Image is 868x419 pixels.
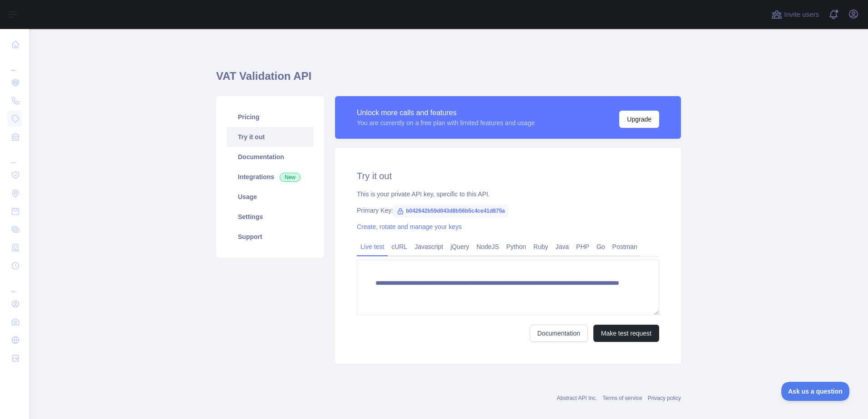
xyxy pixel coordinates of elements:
[593,239,609,254] a: Go
[280,173,301,182] span: New
[447,239,473,254] a: jQuery
[393,204,508,218] span: b042642b59d043d8b56b5c4ce41d875a
[357,239,388,254] a: Live test
[473,239,503,254] a: NodeJS
[357,206,659,215] div: Primary Key:
[227,207,313,227] a: Settings
[503,239,530,254] a: Python
[227,107,313,127] a: Pricing
[227,187,313,207] a: Usage
[216,69,681,91] h1: VAT Validation API
[357,170,659,182] h2: Try it out
[227,227,313,247] a: Support
[7,276,22,294] div: ...
[227,167,313,187] a: Integrations New
[357,107,535,118] div: Unlock more calls and features
[593,325,659,342] button: Make test request
[602,395,642,401] a: Terms of service
[572,239,593,254] a: PHP
[552,239,573,254] a: Java
[530,239,552,254] a: Ruby
[784,10,819,20] span: Invite users
[388,239,411,254] a: cURL
[357,118,535,127] div: You are currently on a free plan with limited features and usage
[411,239,447,254] a: Javascript
[357,223,462,230] a: Create, rotate and manage your keys
[781,382,850,401] iframe: Toggle Customer Support
[357,190,659,199] div: This is your private API key, specific to this API.
[557,395,597,401] a: Abstract API Inc.
[7,147,22,165] div: ...
[530,325,588,342] a: Documentation
[609,239,641,254] a: Postman
[619,111,659,128] button: Upgrade
[769,7,821,22] button: Invite users
[7,54,22,73] div: ...
[227,127,313,147] a: Try it out
[227,147,313,167] a: Documentation
[648,395,681,401] a: Privacy policy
